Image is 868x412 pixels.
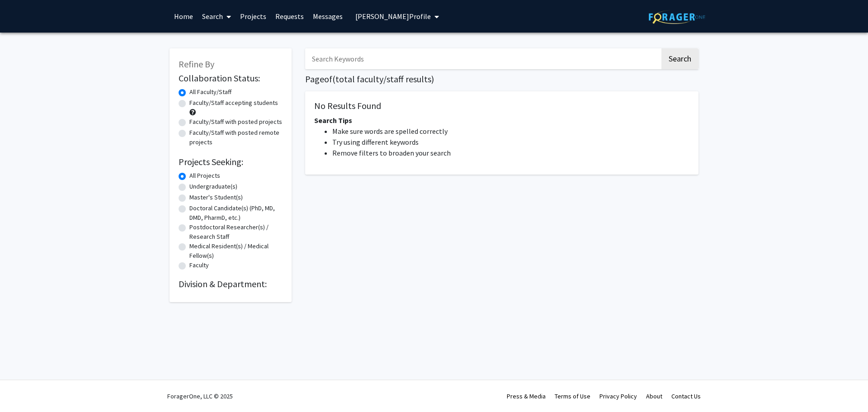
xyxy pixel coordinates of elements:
[507,392,546,400] a: Press & Media
[314,100,689,111] h5: No Results Found
[189,117,282,127] label: Faculty/Staff with posted projects
[179,58,214,70] span: Refine By
[189,171,220,180] label: All Projects
[661,48,698,69] button: Search
[305,48,660,69] input: Search Keywords
[646,392,662,400] a: About
[271,0,308,32] a: Requests
[179,73,283,84] h2: Collaboration Status:
[189,182,237,191] label: Undergraduate(s)
[189,204,283,223] label: Doctoral Candidate(s) (PhD, MD, DMD, PharmD, etc.)
[189,193,243,202] label: Master's Student(s)
[189,260,209,270] label: Faculty
[555,392,590,400] a: Terms of Use
[189,223,283,242] label: Postdoctoral Researcher(s) / Research Staff
[236,0,271,32] a: Projects
[305,184,698,204] nav: Page navigation
[332,147,689,158] li: Remove filters to broaden your search
[189,128,283,147] label: Faculty/Staff with posted remote projects
[189,242,283,260] label: Medical Resident(s) / Medical Fellow(s)
[332,126,689,137] li: Make sure words are spelled correctly
[189,98,278,108] label: Faculty/Staff accepting students
[314,116,352,125] span: Search Tips
[599,392,637,400] a: Privacy Policy
[305,74,698,85] h1: Page of ( total faculty/staff results)
[179,279,283,289] h2: Division & Department:
[179,156,283,167] h2: Projects Seeking:
[671,392,701,400] a: Contact Us
[170,0,198,32] a: Home
[198,0,236,32] a: Search
[355,12,431,21] span: [PERSON_NAME] Profile
[332,137,689,147] li: Try using different keywords
[649,10,705,24] img: ForagerOne Logo
[308,0,347,32] a: Messages
[189,87,231,97] label: All Faculty/Staff
[167,380,233,412] div: ForagerOne, LLC © 2025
